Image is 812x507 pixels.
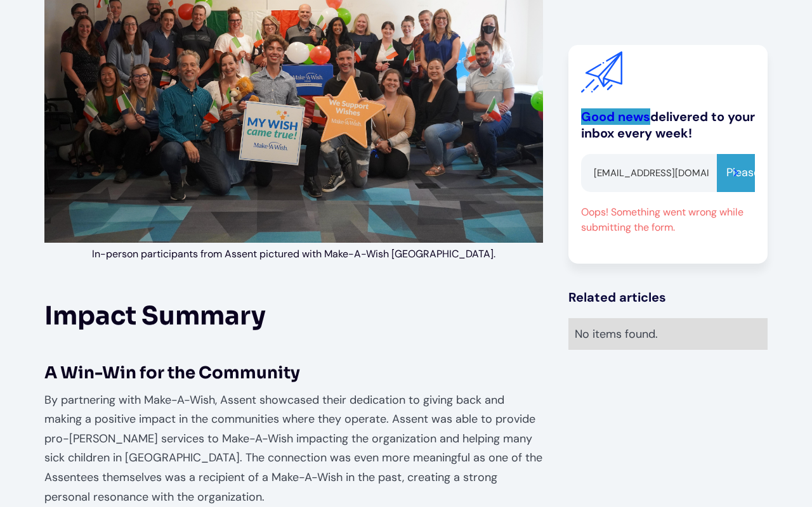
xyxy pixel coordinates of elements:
div: No items found. [575,324,761,343]
p: ‍ [44,269,543,288]
div: Oops! Something went wrong while submitting the form. [581,204,749,234]
strong: A Win-Win for the Community [44,363,300,383]
strong: Impact Summary [44,300,266,332]
div: delivered to your inbox every week! [581,108,755,141]
img: Send email button. [733,169,739,176]
figcaption: In-person participants from Assent pictured with Make-A-Wish [GEOGRAPHIC_DATA]. [44,246,543,262]
form: Email Form [581,153,755,191]
input: Please wait... [717,153,755,191]
a: Good news [581,108,650,124]
p: By partnering with Make-A-Wish, Assent showcased their dedication to giving back and making a pos... [44,390,543,507]
div: Related articles [568,288,768,305]
p: ‍ [44,338,543,357]
input: Email address [581,153,717,191]
div: Email Form failure [581,198,755,241]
